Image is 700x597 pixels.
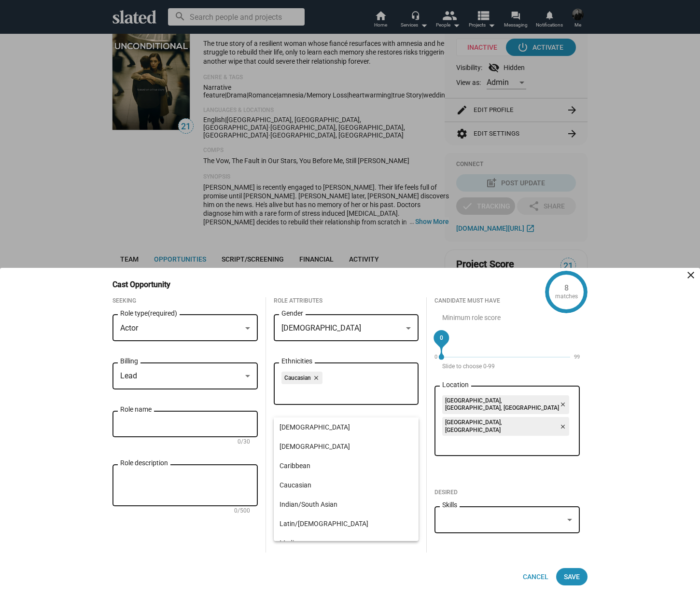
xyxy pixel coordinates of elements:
span: Save [564,568,580,585]
span: 0 [438,333,445,343]
span: 99 [574,354,580,369]
span: Caribbean [280,456,413,475]
mat-icon: close [311,374,320,382]
span: Actor [120,323,138,333]
mat-hint: 0/30 [238,438,250,446]
span: Caucasian [280,475,413,495]
span: [DEMOGRAPHIC_DATA] [280,437,413,456]
span: Indian/South Asian [280,495,413,514]
mat-icon: close [558,422,566,431]
mat-icon: close [685,269,697,281]
div: matches [555,293,578,301]
span: Cancel [523,568,548,585]
span: Latin/[DEMOGRAPHIC_DATA] [280,514,413,533]
span: [DEMOGRAPHIC_DATA] [280,417,413,437]
mat-chip: Caucasian [281,372,322,384]
button: Save [556,568,588,585]
mat-chip: [GEOGRAPHIC_DATA], [GEOGRAPHIC_DATA] [442,417,569,436]
span: Lead [120,371,137,380]
button: Cancel [515,568,556,585]
div: Desired [434,489,580,497]
div: Role Attributes [274,297,419,305]
div: Candidate Must Have [434,297,580,305]
mat-icon: close [560,400,566,409]
mat-chip: [GEOGRAPHIC_DATA], [GEOGRAPHIC_DATA], [GEOGRAPHIC_DATA] [442,395,569,414]
div: Minimum role score [434,313,580,322]
mat-hint: 0/500 [234,507,250,515]
div: 8 [564,283,569,293]
span: 0 [434,354,437,369]
span: Mediterranean [280,533,413,553]
div: Seeking [112,297,258,305]
span: [DEMOGRAPHIC_DATA] [281,323,361,333]
h3: Cast Opportunity [112,279,184,290]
